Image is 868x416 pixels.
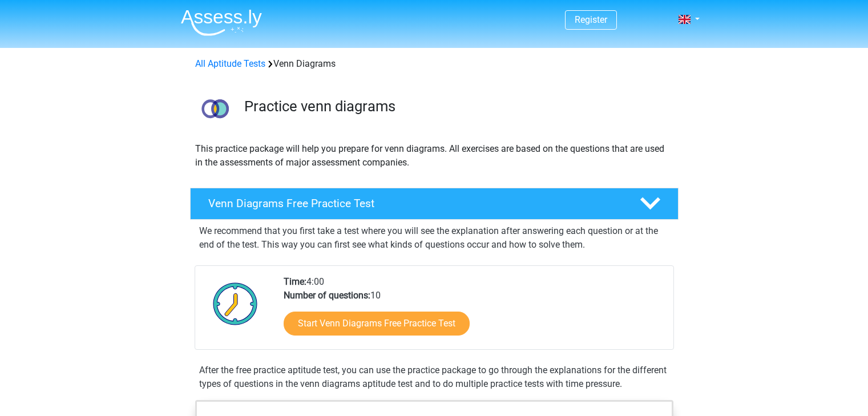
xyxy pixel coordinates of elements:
[191,57,678,71] div: Venn Diagrams
[284,312,470,336] a: Start Venn Diagrams Free Practice Test
[195,142,673,169] p: This practice package will help you prepare for venn diagrams. All exercises are based on the que...
[284,290,370,301] b: Number of questions:
[575,14,607,25] a: Register
[191,84,239,133] img: venn diagrams
[199,224,669,252] p: We recommend that you first take a test where you will see the explanation after answering each q...
[244,98,669,115] h3: Practice venn diagrams
[207,275,264,332] img: Clock
[208,197,621,210] h4: Venn Diagrams Free Practice Test
[275,275,673,349] div: 4:00 10
[195,58,265,69] a: All Aptitude Tests
[284,276,306,287] b: Time:
[195,364,674,391] div: After the free practice aptitude test, you can use the practice package to go through the explana...
[185,188,683,220] a: Venn Diagrams Free Practice Test
[181,9,262,36] img: Assessly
